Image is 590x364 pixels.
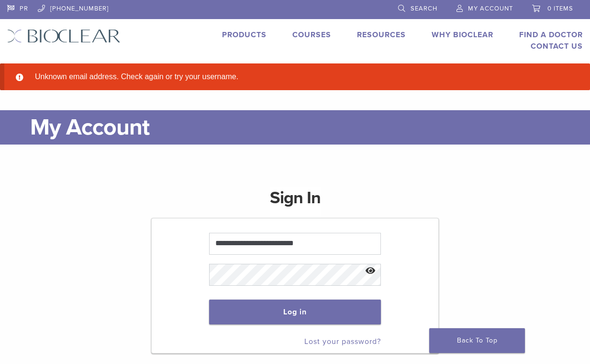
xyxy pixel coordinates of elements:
[531,42,583,51] a: Contact Us
[31,71,575,83] li: Unknown email address. Check again or try your username.
[270,187,321,217] h1: Sign In
[7,29,121,43] img: Bioclear
[547,5,573,12] span: 0 items
[411,5,437,12] span: Search
[209,300,381,324] button: Log in
[357,30,406,40] a: Resources
[292,30,331,40] a: Courses
[360,259,381,283] button: Show password
[468,5,513,12] span: My Account
[222,30,267,40] a: Products
[519,30,583,40] a: Find A Doctor
[429,328,525,353] a: Back To Top
[432,30,493,40] a: Why Bioclear
[30,110,583,145] h1: My Account
[304,337,381,346] a: Lost your password?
